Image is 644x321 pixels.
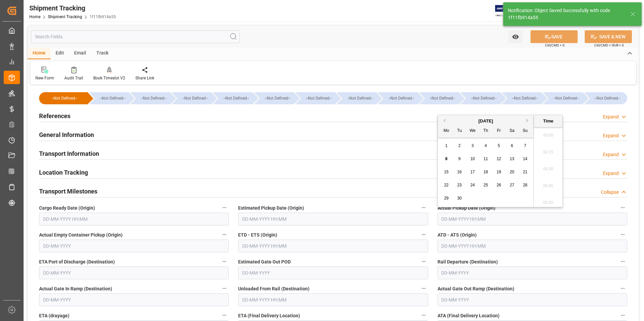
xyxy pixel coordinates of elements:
[238,205,304,212] span: Estimated Pickup Date (Origin)
[495,168,503,176] div: Choose Friday, September 19th, 2025
[440,139,532,205] div: month 2025-09
[238,285,310,292] span: Unloaded From Rail (Destination)
[594,43,624,48] span: Ctrl/CMD + Shift + S
[521,168,529,176] div: Choose Sunday, September 21st, 2025
[455,155,464,163] div: Choose Tuesday, September 9th, 2025
[39,213,229,225] input: DD-MM-YYYY HH:MM
[470,170,475,174] span: 17
[238,312,300,319] span: ETA (Final Delivery Location)
[482,155,490,163] div: Choose Thursday, September 11th, 2025
[603,151,619,158] div: Expand
[220,257,229,266] button: ETA Port of Discharge (Destination)
[508,127,516,135] div: Sa
[521,155,529,163] div: Choose Sunday, September 14th, 2025
[495,5,518,17] img: Exertis%20JAM%20-%20Email%20Logo.jpg_1722504956.jpg
[302,92,335,104] div: --Not Defined--
[618,257,627,266] button: Rail Departure (Destination)
[508,7,624,21] div: Notification: Object Saved Successfully with code 1f11fb914a55
[39,187,97,196] h2: Transport Milestones
[442,181,451,189] div: Choose Monday, September 22nd, 2025
[508,168,516,176] div: Choose Saturday, September 20th, 2025
[618,230,627,239] button: ATD - ATS (Origin)
[39,92,88,104] div: --Not Defined--
[591,92,624,104] div: --Not Defined--
[426,92,459,104] div: --Not Defined--
[467,92,500,104] div: --Not Defined--
[585,30,632,43] button: SAVE & NEW
[179,92,211,104] div: --Not Defined--
[457,196,461,201] span: 30
[137,92,170,104] div: --Not Defined--
[438,213,627,225] input: DD-MM-YYYY HH:MM
[483,183,488,187] span: 25
[508,142,516,150] div: Choose Saturday, September 6th, 2025
[438,285,514,292] span: Actual Gate Out Ramp (Destination)
[482,127,490,135] div: Th
[419,230,428,239] button: ETD - ETS (Origin)
[419,92,459,104] div: --Not Defined--
[344,92,376,104] div: --Not Defined--
[220,284,229,293] button: Actual Gate In Ramp (Destination)
[48,14,82,19] a: Shipment Tracking
[39,205,95,212] span: Cargo Ready Date (Origin)
[495,181,503,189] div: Choose Friday, September 26th, 2025
[469,142,477,150] div: Choose Wednesday, September 3rd, 2025
[523,156,527,161] span: 14
[419,311,428,320] button: ETA (Final Delivery Location)
[601,189,619,196] div: Collapse
[238,293,428,306] input: DD-MM-YYYY HH:MM
[438,231,477,239] span: ATD - ATS (Origin)
[220,92,252,104] div: --Not Defined--
[419,203,428,212] button: Estimated Pickup Date (Origin)
[254,92,294,104] div: --Not Defined--
[213,92,252,104] div: --Not Defined--
[472,143,474,148] span: 3
[603,113,619,120] div: Expand
[295,92,335,104] div: --Not Defined--
[482,142,490,150] div: Choose Thursday, September 4th, 2025
[39,111,70,120] h2: References
[584,92,627,104] div: --Not Defined--
[618,284,627,293] button: Actual Gate Out Ramp (Destination)
[28,48,51,59] div: Home
[444,170,448,174] span: 15
[495,142,503,150] div: Choose Friday, September 5th, 2025
[603,170,619,177] div: Expand
[524,143,526,148] span: 7
[220,203,229,212] button: Cargo Ready Date (Origin)
[39,258,115,265] span: ETA Port of Discharge (Destination)
[442,155,451,163] div: Choose Monday, September 8th, 2025
[455,168,464,176] div: Choose Tuesday, September 16th, 2025
[39,285,112,292] span: Actual Gate In Ramp (Destination)
[470,183,475,187] span: 24
[46,92,83,104] div: --Not Defined--
[495,155,503,163] div: Choose Friday, September 12th, 2025
[483,170,488,174] span: 18
[238,266,428,279] input: DD-MM-YYYY
[460,92,500,104] div: --Not Defined--
[438,118,534,124] div: [DATE]
[483,156,488,161] span: 11
[469,181,477,189] div: Choose Wednesday, September 24th, 2025
[510,183,514,187] span: 27
[469,127,477,135] div: We
[238,240,428,252] input: DD-MM-YYYY HH:MM
[445,143,448,148] span: 1
[438,240,627,252] input: DD-MM-YYYY HH:MM
[39,168,88,177] h2: Location Tracking
[238,258,291,265] span: Estimated Gate Out POD
[455,142,464,150] div: Choose Tuesday, September 2nd, 2025
[378,92,417,104] div: --Not Defined--
[498,143,500,148] span: 5
[496,170,501,174] span: 19
[469,168,477,176] div: Choose Wednesday, September 17th, 2025
[39,266,229,279] input: DD-MM-YYYY
[29,3,116,13] div: Shipment Tracking
[69,48,91,59] div: Email
[523,183,527,187] span: 28
[172,92,211,104] div: --Not Defined--
[438,266,627,279] input: DD-MM-YYYY
[39,130,94,139] h2: General Information
[31,30,240,43] input: Search Fields
[550,92,582,104] div: --Not Defined--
